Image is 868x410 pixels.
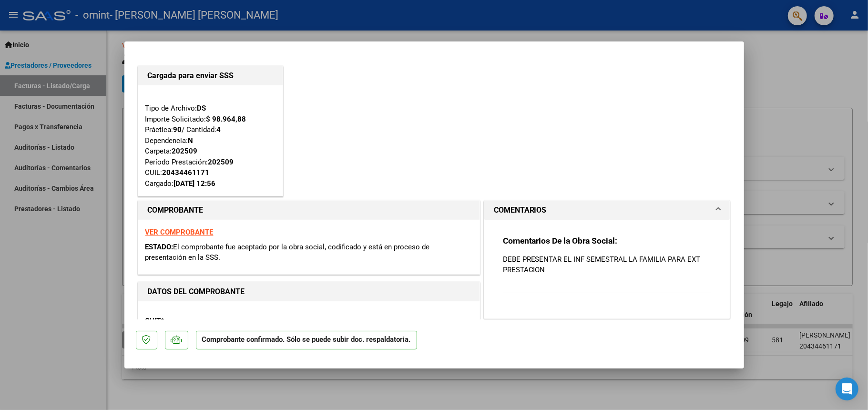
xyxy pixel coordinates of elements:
h1: Cargada para enviar SSS [148,70,273,82]
strong: 202509 [208,158,234,166]
p: DEBE PRESENTAR EL INF SEMESTRAL LA FAMILIA PARA EXT PRESTACION [503,254,712,275]
span: ESTADO: [145,243,174,251]
div: 20434461171 [163,167,210,178]
p: CUIT [145,316,244,327]
p: Comprobante confirmado. Sólo se puede subir doc. respaldatoria. [196,331,417,349]
h1: COMENTARIOS [494,205,547,216]
strong: COMPROBANTE [148,205,204,215]
strong: [DATE] 12:56 [174,179,216,188]
div: COMENTARIOS [484,220,730,318]
strong: DATOS DEL COMPROBANTE [148,287,245,296]
strong: DS [197,104,206,113]
strong: Comentarios De la Obra Social: [503,236,618,246]
strong: N [188,136,194,145]
strong: 4 [217,125,221,134]
strong: 202509 [172,147,198,155]
strong: $ 98.964,88 [206,115,246,123]
div: Tipo de Archivo: Importe Solicitado: Práctica: / Cantidad: Dependencia: Carpeta: Período Prestaci... [145,92,276,189]
mat-expansion-panel-header: COMENTARIOS [484,201,730,220]
strong: 90 [174,125,182,134]
a: VER COMPROBANTE [145,228,214,236]
span: El comprobante fue aceptado por la obra social, codificado y está en proceso de presentación en l... [145,243,430,262]
div: Open Intercom Messenger [836,378,858,400]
